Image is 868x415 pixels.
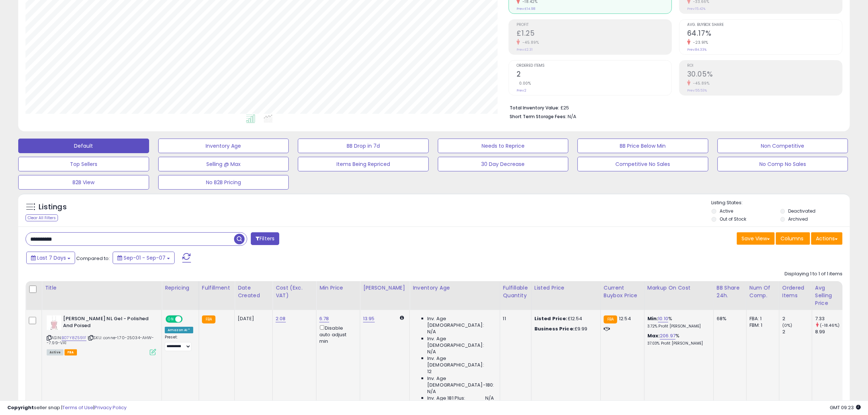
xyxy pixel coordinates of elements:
div: BB Share 24h. [717,284,743,299]
small: Prev: 55.53% [687,88,707,93]
div: Inventory Age [413,284,497,292]
div: % [647,315,708,329]
div: Disable auto adjust min [319,324,354,345]
h2: 30.05% [687,70,842,80]
button: Actions [811,232,842,245]
small: FBA [604,315,617,323]
p: 3.72% Profit [PERSON_NAME] [647,324,708,329]
span: Avg. Buybox Share [687,23,842,27]
p: 37.03% Profit [PERSON_NAME] [647,341,708,346]
div: Date Created [238,284,269,299]
small: 0.00% [517,81,531,86]
span: Sep-01 - Sep-07 [124,254,166,261]
span: Inv. Age [DEMOGRAPHIC_DATA]: [427,355,494,368]
label: Out of Stock [720,216,746,222]
span: Ordered Items [517,64,672,68]
th: The percentage added to the cost of goods (COGS) that forms the calculator for Min & Max prices. [644,281,713,310]
small: -45.89% [690,81,710,86]
button: No B2B Pricing [158,175,289,190]
div: 2 [782,315,812,322]
small: -23.91% [690,40,708,45]
div: 11 [503,315,526,322]
button: B2B View [18,175,149,190]
span: Columns [781,235,803,242]
span: ROI [687,64,842,68]
button: No Comp No Sales [717,157,848,171]
a: B07Y8Z591F [62,335,86,341]
small: FBA [202,315,215,323]
button: 30 Day Decrease [438,157,569,171]
div: Ordered Items [782,284,809,299]
div: £9.99 [534,326,595,332]
button: Sep-01 - Sep-07 [113,252,175,264]
button: Filters [251,232,279,245]
button: Top Sellers [18,157,149,171]
div: Displaying 1 to 1 of 1 items [785,271,842,278]
span: N/A [427,388,436,395]
span: N/A [485,395,494,402]
div: % [647,333,708,346]
div: Avg Selling Price [815,284,842,307]
label: Archived [789,216,808,222]
div: Title [45,284,159,292]
span: Inv. Age [DEMOGRAPHIC_DATA]: [427,315,494,329]
h2: 64.17% [687,29,842,39]
a: 2.08 [276,315,286,322]
button: Save View [737,232,775,245]
button: Columns [776,232,810,245]
small: (0%) [782,322,793,328]
div: Repricing [165,284,196,292]
div: Num of Comp. [750,284,776,299]
h2: £1.25 [517,29,672,39]
span: N/A [568,113,576,120]
small: (-18.46%) [820,322,840,328]
small: Prev: £14.98 [517,7,535,11]
b: Min: [647,315,658,322]
div: £12.54 [534,315,595,322]
div: FBM: 1 [750,322,774,329]
button: Items Being Repriced [298,157,429,171]
li: £25 [510,103,837,112]
span: FBA [65,349,77,356]
div: [PERSON_NAME] [363,284,406,292]
div: Min Price [319,284,357,292]
div: seller snap | | [7,404,126,411]
div: 2 [782,329,812,335]
span: N/A [427,349,436,355]
h5: Listings [39,202,67,212]
strong: Copyright [7,404,34,411]
b: Max: [647,332,660,339]
span: 12 [427,368,432,375]
button: Needs to Reprice [438,139,569,153]
div: 8.99 [815,329,845,335]
button: Last 7 Days [26,252,75,264]
span: Inv. Age [DEMOGRAPHIC_DATA]-180: [427,375,494,388]
b: Business Price: [534,325,575,332]
button: Competitive No Sales [577,157,708,171]
div: Fulfillment [202,284,231,292]
div: Cost (Exc. VAT) [276,284,313,299]
span: | SKU: conne-1.70-25034-AHW--7.99-VA1 [47,335,154,346]
b: [PERSON_NAME] NL Gel - Polished And Poised [63,315,152,331]
span: All listings currently available for purchase on Amazon [47,349,63,356]
span: ON [166,316,175,322]
small: Prev: 84.33% [687,47,707,52]
span: 2025-09-15 09:23 GMT [830,404,861,411]
div: Amazon AI * [165,327,193,333]
b: Listed Price: [534,315,568,322]
a: 13.95 [363,315,375,322]
span: Inv. Age 181 Plus: [427,395,466,402]
button: BB Drop in 7d [298,139,429,153]
span: N/A [427,329,436,335]
h2: 2 [517,70,672,80]
div: 7.33 [815,315,845,322]
small: Prev: 15.42% [687,7,705,11]
p: Listing States: [712,199,850,206]
b: Total Inventory Value: [510,105,559,111]
button: Default [18,139,149,153]
button: Inventory Age [158,139,289,153]
div: Markup on Cost [647,284,711,292]
a: 206.97 [660,332,676,340]
small: -45.89% [520,40,539,45]
div: Clear All Filters [26,214,58,221]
